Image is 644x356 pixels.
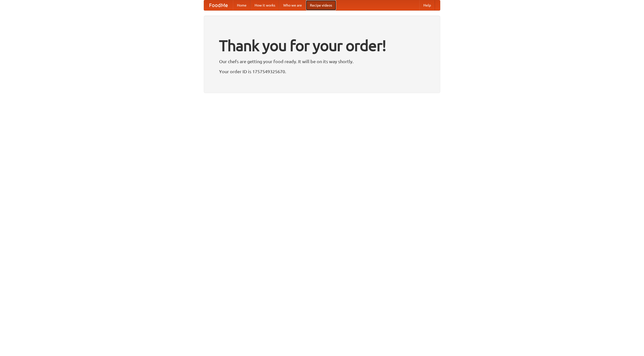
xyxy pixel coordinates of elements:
a: Help [419,0,435,10]
a: Recipe videos [306,0,336,10]
a: Home [233,0,251,10]
p: Our chefs are getting your food ready. It will be on its way shortly. [219,58,425,65]
a: How it works [251,0,279,10]
p: Your order ID is 1757549325670. [219,68,425,75]
a: FoodMe [204,0,233,10]
a: Who we are [279,0,306,10]
h1: Thank you for your order! [219,33,425,58]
